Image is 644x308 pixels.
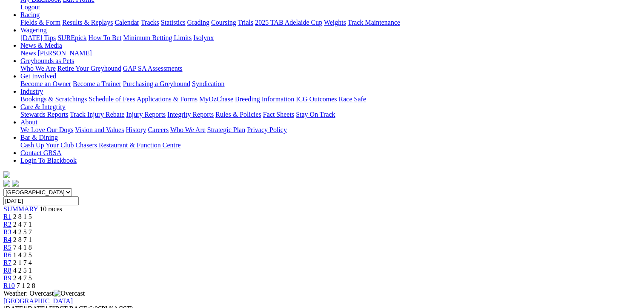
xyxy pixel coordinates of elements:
[20,42,62,49] a: News & Media
[3,228,11,236] a: R3
[3,251,11,259] a: R6
[20,149,61,156] a: Contact GRSA
[207,126,245,133] a: Strategic Plan
[62,19,113,26] a: Results & Replays
[187,19,209,26] a: Grading
[13,244,32,251] span: 7 4 1 8
[199,95,233,103] a: MyOzChase
[20,157,77,164] a: Login To Blackbook
[141,19,159,26] a: Tracks
[3,259,11,266] a: R7
[20,3,40,11] a: Logout
[20,118,37,126] a: About
[20,72,56,80] a: Get Involved
[75,141,180,149] a: Chasers Restaurant & Function Centre
[73,80,121,87] a: Become a Trainer
[247,126,287,133] a: Privacy Policy
[215,111,261,118] a: Rules & Policies
[13,259,32,266] span: 2 1 7 4
[170,126,206,133] a: Who We Are
[3,180,10,187] img: facebook.svg
[193,34,214,41] a: Isolynx
[20,80,71,87] a: Become an Owner
[20,34,641,42] div: Wagering
[148,126,169,133] a: Careers
[126,126,146,133] a: History
[40,205,62,213] span: 10 races
[235,95,294,103] a: Breeding Information
[3,274,11,282] a: R9
[20,134,58,141] a: Bar & Dining
[13,228,32,236] span: 4 2 5 7
[263,111,294,118] a: Fact Sheets
[123,65,183,72] a: GAP SA Assessments
[20,103,66,110] a: Care & Integrity
[54,290,85,297] img: Overcast
[3,267,11,274] a: R8
[20,126,73,133] a: We Love Our Dogs
[161,19,186,26] a: Statistics
[89,34,122,41] a: How To Bet
[13,213,32,220] span: 2 8 1 5
[20,141,641,149] div: Bar & Dining
[137,95,197,103] a: Applications & Forms
[20,57,74,64] a: Greyhounds as Pets
[20,141,74,149] a: Cash Up Your Club
[20,34,56,41] a: [DATE] Tips
[20,49,641,57] div: News & Media
[20,65,56,72] a: Who We Are
[3,236,11,243] a: R4
[13,267,32,274] span: 4 2 5 1
[192,80,224,87] a: Syndication
[20,11,40,18] a: Racing
[20,26,47,34] a: Wagering
[3,196,79,205] input: Select date
[57,34,86,41] a: SUREpick
[296,95,337,103] a: ICG Outcomes
[57,65,121,72] a: Retire Your Greyhound
[20,49,36,57] a: News
[75,126,124,133] a: Vision and Values
[324,19,346,26] a: Weights
[3,221,11,228] span: R2
[70,111,124,118] a: Track Injury Rebate
[20,19,60,26] a: Fields & Form
[3,290,85,297] span: Weather: Overcast
[89,95,135,103] a: Schedule of Fees
[20,80,641,88] div: Get Involved
[20,111,641,118] div: Care & Integrity
[20,111,68,118] a: Stewards Reports
[20,126,641,134] div: About
[338,95,366,103] a: Race Safe
[20,88,43,95] a: Industry
[13,251,32,259] span: 1 4 2 5
[3,205,38,213] a: SUMMARY
[114,19,139,26] a: Calendar
[20,95,641,103] div: Industry
[13,274,32,282] span: 2 4 7 5
[238,19,253,26] a: Trials
[123,80,190,87] a: Purchasing a Greyhound
[3,213,11,220] a: R1
[20,19,641,26] div: Racing
[3,282,15,289] span: R10
[167,111,214,118] a: Integrity Reports
[20,95,87,103] a: Bookings & Scratchings
[255,19,322,26] a: 2025 TAB Adelaide Cup
[20,65,641,72] div: Greyhounds as Pets
[3,297,73,305] a: [GEOGRAPHIC_DATA]
[126,111,166,118] a: Injury Reports
[17,282,35,289] span: 7 1 2 8
[3,171,10,178] img: logo-grsa-white.png
[13,236,32,243] span: 2 8 7 1
[3,244,11,251] a: R5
